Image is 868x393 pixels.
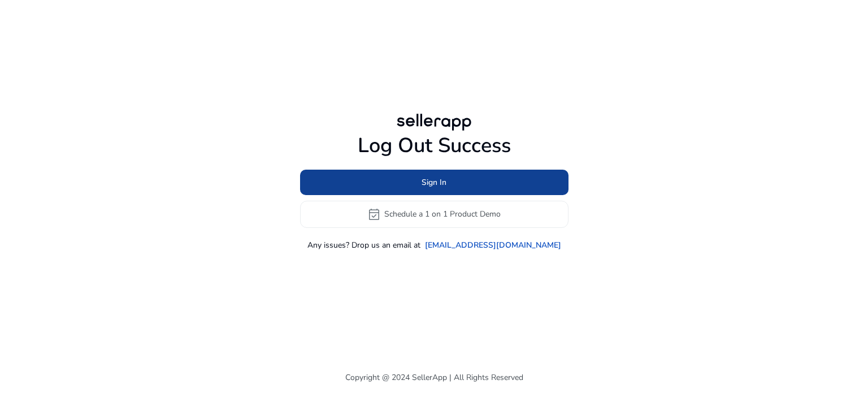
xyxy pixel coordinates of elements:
p: Any issues? Drop us an email at [307,239,420,251]
a: [EMAIL_ADDRESS][DOMAIN_NAME] [425,239,561,251]
span: event_available [367,208,381,221]
h1: Log Out Success [300,133,568,158]
button: Sign In [300,170,568,195]
span: Sign In [422,176,446,188]
button: event_availableSchedule a 1 on 1 Product Demo [300,201,568,228]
